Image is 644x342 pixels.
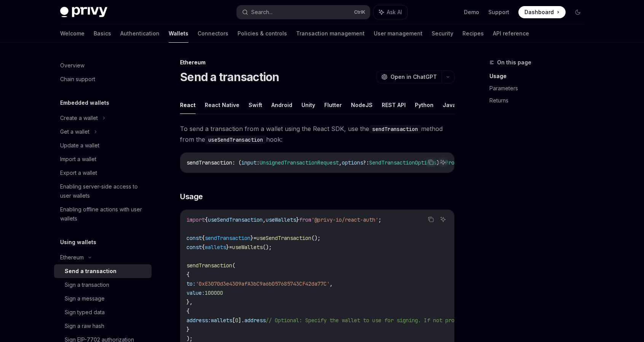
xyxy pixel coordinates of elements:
button: Ask AI [374,5,407,19]
button: Java [443,96,456,114]
h1: Send a transaction [180,70,279,84]
div: Sign a transaction [65,280,109,289]
a: Welcome [60,24,84,43]
a: Import a wallet [54,152,151,166]
button: REST API [382,96,406,114]
span: wallets [211,317,232,324]
button: Search...CtrlK [237,5,370,19]
div: Ethereum [60,253,84,262]
div: Enabling server-side access to user wallets [60,182,147,200]
span: ?: [363,159,369,166]
button: React [180,96,196,114]
span: , [263,216,266,223]
a: Enabling server-side access to user wallets [54,180,151,203]
span: (); [311,235,320,241]
a: Demo [464,8,479,16]
span: = [253,235,257,241]
span: , [339,159,342,166]
button: Python [415,96,434,114]
code: useSendTransaction [205,136,266,144]
span: sendTransaction [205,235,250,241]
span: On this page [497,58,531,67]
a: Support [488,8,509,16]
div: Chain support [60,75,95,84]
span: sendTransaction [187,159,232,166]
span: ); [187,335,193,342]
span: options [342,159,363,166]
a: Send a transaction [54,264,151,278]
h5: Embedded wallets [60,98,109,107]
a: Overview [54,59,151,72]
button: Flutter [324,96,342,114]
span: To send a transaction from a wallet using the React SDK, use the method from the hook: [180,123,454,145]
span: Dashboard [524,8,554,16]
span: useSendTransaction [208,216,263,223]
a: User management [374,24,422,43]
div: Sign a message [65,294,105,303]
span: } [296,216,299,223]
span: 100000 [205,289,223,296]
span: // Optional: Specify the wallet to use for signing. If not provided, the first wallet will be used. [266,317,567,324]
div: Send a transaction [65,267,116,276]
div: Sign typed data [65,308,105,317]
div: Ethereum [180,59,454,66]
img: dark logo [60,7,107,18]
button: NodeJS [351,96,373,114]
span: { [187,308,190,315]
span: useWallets [232,244,263,251]
span: } [187,326,190,333]
div: Create a wallet [60,113,98,123]
span: ) [436,159,439,166]
span: ]. [238,317,244,324]
div: Search... [251,8,273,17]
span: value: [187,289,205,296]
a: Chain support [54,72,151,86]
span: address [244,317,266,324]
button: Unity [301,96,315,114]
button: Ask AI [438,214,448,224]
div: Get a wallet [60,127,89,136]
span: SendTransactionOptions [369,159,436,166]
button: Toggle dark mode [572,6,584,18]
a: Recipes [462,24,484,43]
a: Wallets [169,24,188,43]
button: Swift [249,96,262,114]
span: from [299,216,311,223]
span: , [330,280,333,287]
a: Returns [489,94,590,107]
span: ; [378,216,381,223]
span: Ctrl K [354,9,365,15]
h5: Using wallets [60,238,96,247]
a: Enabling offline actions with user wallets [54,203,151,225]
span: Open in ChatGPT [391,73,437,81]
div: Enabling offline actions with user wallets [60,205,147,223]
a: Authentication [120,24,159,43]
span: = [229,244,232,251]
div: Import a wallet [60,155,96,164]
code: sendTransaction [369,125,421,133]
span: : ( [232,159,241,166]
button: Ask AI [438,157,448,167]
a: Export a wallet [54,166,151,180]
span: Ask AI [387,8,402,16]
span: [ [232,317,235,324]
a: Connectors [198,24,228,43]
span: { [202,244,205,251]
a: API reference [493,24,529,43]
a: Sign a raw hash [54,319,151,333]
a: Basics [94,24,111,43]
span: : [257,159,260,166]
a: Sign a message [54,292,151,305]
span: Usage [180,191,203,202]
span: address: [187,317,211,324]
span: const [187,244,202,251]
a: Policies & controls [238,24,287,43]
div: Overview [60,61,84,70]
span: }, [187,299,193,305]
a: Security [432,24,453,43]
span: 0 [235,317,238,324]
a: Sign typed data [54,305,151,319]
span: to: [187,280,196,287]
a: Update a wallet [54,139,151,152]
span: '0xE3070d3e4309afA3bC9a6b057685743CF42da77C' [196,280,330,287]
